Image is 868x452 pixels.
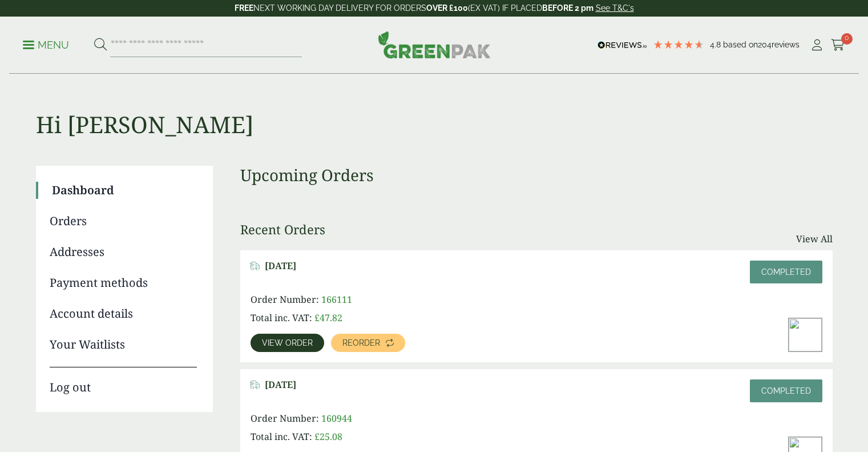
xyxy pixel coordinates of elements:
span: reviews [772,40,800,49]
a: Addresses [50,243,197,261]
a: 0 [831,37,845,54]
a: See T&C's [596,3,634,13]
a: Reorder [331,334,405,352]
span: [DATE] [265,379,296,390]
span: [DATE] [265,261,296,271]
a: Log out [50,367,197,396]
span: Order Number: [251,293,319,306]
h3: Recent Orders [240,222,325,237]
strong: FREE [235,3,253,13]
span: 204 [758,40,772,49]
bdi: 47.82 [314,311,342,324]
bdi: 25.08 [314,430,342,443]
i: My Account [810,39,824,51]
span: Completed [761,267,811,277]
strong: OVER £100 [426,3,468,13]
a: Menu [23,38,69,50]
a: Account details [50,305,197,322]
h1: Hi [PERSON_NAME] [36,74,833,138]
span: View order [262,339,313,347]
span: Total inc. VAT: [251,430,312,443]
a: Orders [50,213,197,230]
strong: BEFORE 2 pm [542,3,594,13]
a: View All [796,232,833,246]
span: Completed [761,386,811,395]
div: 4.79 Stars [653,39,704,50]
span: 160944 [321,412,352,425]
a: Your Waitlists [50,336,197,353]
span: 0 [841,33,853,45]
a: Payment methods [50,274,197,291]
span: Total inc. VAT: [251,311,312,324]
a: Dashboard [52,182,197,199]
img: GreenPak Supplies [378,31,491,58]
a: View order [251,334,324,352]
h3: Upcoming Orders [240,166,833,185]
span: 4.8 [710,40,723,49]
span: 166111 [321,293,352,306]
p: Menu [23,38,69,52]
span: Order Number: [251,412,319,425]
span: Reorder [342,339,380,347]
i: Cart [831,39,845,51]
img: REVIEWS.io [597,41,647,49]
span: £ [314,430,320,443]
span: Based on [723,40,758,49]
img: 4-in-1-pack-2-300x300.jpg [789,318,822,351]
span: £ [314,311,320,324]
